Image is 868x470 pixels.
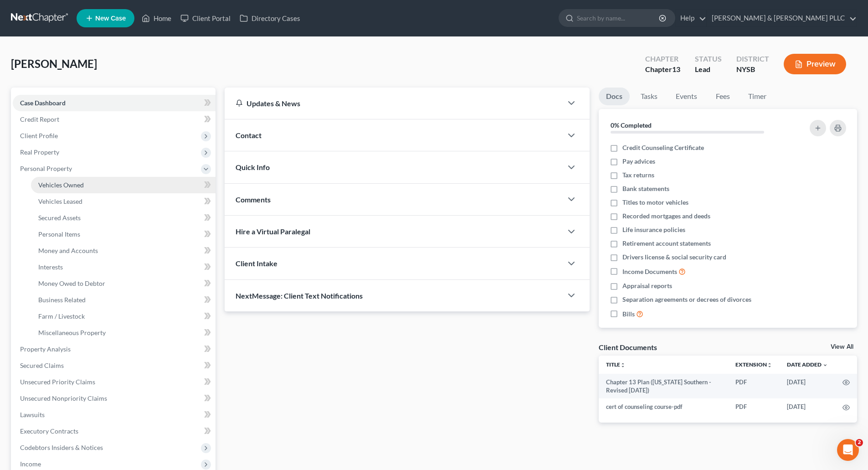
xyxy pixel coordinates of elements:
[13,390,216,407] a: Unsecured Nonpriority Claims
[633,88,665,105] a: Tasks
[95,15,126,22] span: New Case
[236,259,277,268] span: Client Intake
[728,398,780,415] td: PDF
[856,439,863,446] span: 2
[645,64,680,75] div: Chapter
[20,362,64,369] span: Secured Claims
[20,444,103,451] span: Codebtors Insiders & Notices
[622,225,685,234] span: Life insurance policies
[741,88,774,105] a: Timer
[767,362,772,368] i: unfold_more
[695,54,722,64] div: Status
[672,65,680,73] span: 13
[622,143,704,152] span: Credit Counseling Certificate
[622,253,726,262] span: Drivers license & social security card
[31,243,216,259] a: Money and Accounts
[787,361,828,368] a: Date Added expand_more
[20,345,71,353] span: Property Analysis
[31,177,216,193] a: Vehicles Owned
[622,170,654,180] span: Tax returns
[176,10,235,26] a: Client Portal
[236,131,262,139] span: Contact
[577,10,660,26] input: Search by name...
[13,423,216,439] a: Executory Contracts
[236,291,363,300] span: NextMessage: Client Text Notifications
[38,247,98,254] span: Money and Accounts
[622,295,751,304] span: Separation agreements or decrees of divorces
[13,357,216,374] a: Secured Claims
[31,226,216,243] a: Personal Items
[611,121,652,129] strong: 0% Completed
[11,57,97,70] span: [PERSON_NAME]
[780,374,835,399] td: [DATE]
[31,259,216,275] a: Interests
[599,374,728,399] td: Chapter 13 Plan ([US_STATE] Southern - Revised [DATE])
[837,439,859,461] iframe: Intercom live chat
[622,267,677,276] span: Income Documents
[31,325,216,341] a: Miscellaneous Property
[38,329,106,336] span: Miscellaneous Property
[38,214,81,222] span: Secured Assets
[38,181,84,189] span: Vehicles Owned
[38,230,80,238] span: Personal Items
[622,310,635,319] span: Bills
[235,10,305,26] a: Directory Cases
[20,148,59,156] span: Real Property
[236,195,271,204] span: Comments
[822,362,828,368] i: expand_more
[599,398,728,415] td: cert of counseling course-pdf
[137,10,176,26] a: Home
[20,132,58,139] span: Client Profile
[622,239,711,248] span: Retirement account statements
[784,54,846,74] button: Preview
[668,88,704,105] a: Events
[38,197,82,205] span: Vehicles Leased
[20,411,45,418] span: Lawsuits
[622,184,669,193] span: Bank statements
[599,88,630,105] a: Docs
[780,398,835,415] td: [DATE]
[20,378,95,386] span: Unsecured Priority Claims
[599,342,657,352] div: Client Documents
[31,308,216,325] a: Farm / Livestock
[622,157,655,166] span: Pay advices
[236,98,551,108] div: Updates & News
[735,361,772,368] a: Extensionunfold_more
[20,115,59,123] span: Credit Report
[236,227,310,236] span: Hire a Virtual Paralegal
[38,279,105,287] span: Money Owed to Debtor
[31,210,216,226] a: Secured Assets
[708,88,737,105] a: Fees
[606,361,626,368] a: Titleunfold_more
[13,374,216,390] a: Unsecured Priority Claims
[13,341,216,357] a: Property Analysis
[20,99,66,107] span: Case Dashboard
[13,111,216,128] a: Credit Report
[31,292,216,308] a: Business Related
[38,312,85,320] span: Farm / Livestock
[31,193,216,210] a: Vehicles Leased
[707,10,857,26] a: [PERSON_NAME] & [PERSON_NAME] PLLC
[38,296,86,304] span: Business Related
[13,407,216,423] a: Lawsuits
[13,95,216,111] a: Case Dashboard
[20,394,107,402] span: Unsecured Nonpriority Claims
[236,163,270,171] span: Quick Info
[20,165,72,172] span: Personal Property
[620,362,626,368] i: unfold_more
[38,263,63,271] span: Interests
[676,10,706,26] a: Help
[695,64,722,75] div: Lead
[20,460,41,468] span: Income
[728,374,780,399] td: PDF
[20,427,78,435] span: Executory Contracts
[622,281,672,290] span: Appraisal reports
[831,344,853,350] a: View All
[31,275,216,292] a: Money Owed to Debtor
[622,198,688,207] span: Titles to motor vehicles
[736,64,769,75] div: NYSB
[736,54,769,64] div: District
[645,54,680,64] div: Chapter
[622,212,710,221] span: Recorded mortgages and deeds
